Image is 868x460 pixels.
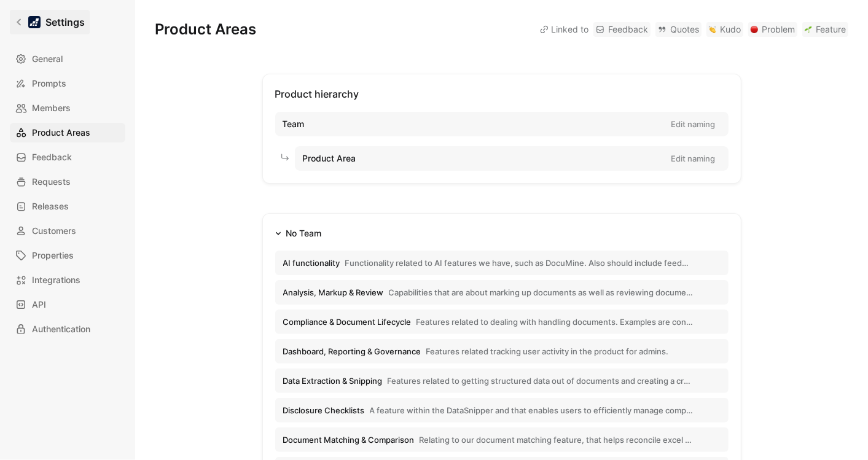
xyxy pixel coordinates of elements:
[32,174,71,189] span: Requests
[302,151,356,166] span: Product Area
[10,98,125,118] a: Members
[10,197,125,216] a: Releases
[802,22,848,37] a: 🌱Feature
[10,221,125,241] a: Customers
[593,22,651,37] a: Feedback
[283,117,305,131] span: Team
[283,287,384,298] span: Analysis, Markup & Review
[275,88,359,100] span: Product hierarchy
[32,76,66,91] span: Prompts
[32,322,90,337] span: Authentication
[10,10,90,34] a: Settings
[275,280,729,305] button: Analysis, Markup & ReviewCapabilities that are about marking up documents as well as reviewing do...
[283,346,421,357] span: Dashboard, Reporting & Governance
[420,434,694,445] span: Relating to our document matching feature, that helps reconcile excel data with data in documents...
[32,248,74,263] span: Properties
[655,22,702,37] a: Quotes
[416,316,694,327] span: Features related to dealing with handling documents. Examples are controlling document retention,...
[32,297,46,312] span: API
[805,26,812,33] img: 🌱
[389,287,694,298] span: Capabilities that are about marking up documents as well as reviewing documents directly in DataS...
[275,251,729,275] button: AI functionalityFunctionality related to AI features we have, such as DocuMine. Also should inclu...
[283,405,365,416] span: Disclosure Checklists
[45,15,85,29] h1: Settings
[666,150,721,167] button: Edit naming
[426,346,669,357] span: Features related tracking user activity in the product for admins.
[10,295,125,314] a: API
[32,273,80,287] span: Integrations
[283,257,340,268] span: AI functionality
[345,257,694,268] span: Functionality related to AI features we have, such as DocuMine. Also should include feedback on s...
[286,226,322,241] div: No Team
[10,270,125,290] a: Integrations
[32,150,72,165] span: Feedback
[275,427,729,452] button: Document Matching & ComparisonRelating to our document matching feature, that helps reconcile exc...
[10,246,125,265] a: Properties
[10,74,125,93] a: Prompts
[32,101,71,115] span: Members
[10,172,125,192] a: Requests
[540,22,588,37] div: Linked to
[275,398,729,423] button: Disclosure ChecklistsA feature within the DataSnipper and that enables users to efficiently manag...
[10,123,125,142] a: Product Areas
[751,26,758,33] img: 🔴
[32,199,69,214] span: Releases
[32,52,63,66] span: General
[666,115,721,133] button: Edit naming
[270,226,327,241] button: No Team
[10,147,125,167] a: Feedback
[283,316,412,327] span: Compliance & Document Lifecycle
[283,434,415,445] span: Document Matching & Comparison
[275,339,729,364] button: Dashboard, Reporting & GovernanceFeatures related tracking user activity in the product for admins.
[709,26,716,33] img: 👏
[155,20,256,39] h1: Product Areas
[748,22,797,37] a: 🔴Problem
[370,405,694,416] span: A feature within the DataSnipper and that enables users to efficiently manage compliance against ...
[388,375,694,386] span: Features related to getting structured data out of documents and creating a cross reference betwe...
[283,375,383,386] span: Data Extraction & Snipping
[275,310,729,334] button: Compliance & Document LifecycleFeatures related to dealing with handling documents. Examples are ...
[706,22,743,37] a: 👏Kudo
[10,319,125,339] a: Authentication
[10,49,125,69] a: General
[32,125,90,140] span: Product Areas
[32,224,76,238] span: Customers
[275,368,729,393] button: Data Extraction & SnippingFeatures related to getting structured data out of documents and creati...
